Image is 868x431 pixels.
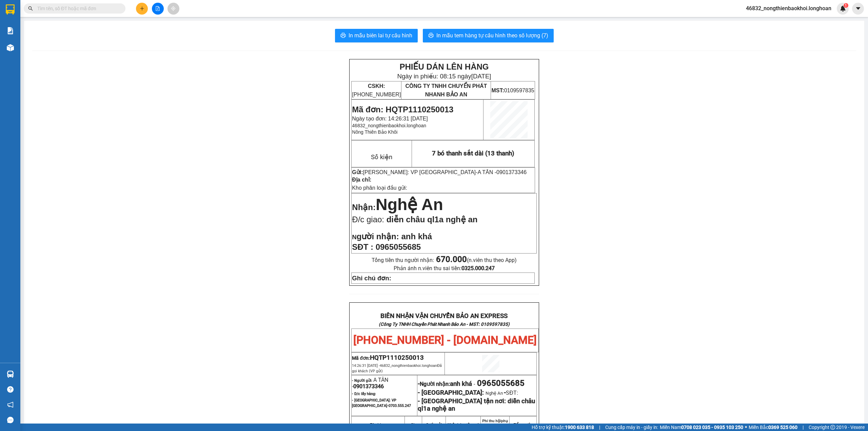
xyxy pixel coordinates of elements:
button: aim [167,3,179,15]
span: - [GEOGRAPHIC_DATA]: [418,389,484,396]
span: 1 [845,3,847,8]
strong: Tên hàng [370,423,386,427]
span: anh khá [450,380,472,388]
span: [PERSON_NAME]: VP [GEOGRAPHIC_DATA] [363,169,476,175]
span: | [803,424,804,431]
strong: 0325.000.247 [461,265,495,271]
span: A TÂN - [477,169,527,175]
strong: Địa chỉ: [352,177,371,183]
span: [PHONE_NUMBER] [352,83,401,97]
span: Người nhận: [420,381,472,387]
button: plus [136,3,148,15]
strong: Ghi chú đơn: [352,275,391,282]
span: In mẫu tem hàng tự cấu hình theo số lượng (7) [436,31,548,40]
strong: CSKH: [368,83,385,89]
span: HQTP1110250013 [370,354,424,361]
span: Phản ánh n.viên thu sai tiền: [394,265,495,271]
strong: Gửi: [352,169,363,175]
span: 46832_nongthienbaokhoi.longhoan [741,4,837,13]
strong: - Người gửi: [352,378,372,383]
strong: - [GEOGRAPHIC_DATA] tận nơi: [418,397,506,405]
span: Hỗ trợ kỹ thuật: [532,424,594,431]
span: caret-down [855,5,861,12]
strong: Nhận/giao tận nơi [448,423,479,427]
span: - [472,381,477,387]
span: Ngày in phiếu: 08:15 ngày [397,73,491,80]
span: (n.viên thu theo App) [436,257,517,263]
span: - [GEOGRAPHIC_DATA]: VP [GEOGRAPHIC_DATA]- [352,398,411,408]
span: ⚪️ [745,426,747,429]
span: Tổng tiền thu người nhận: [372,257,517,263]
span: 0109597835 [491,88,534,93]
span: anh khá [401,232,432,241]
strong: PHIẾU DÁN LÊN HÀNG [399,62,489,71]
span: SĐT: [506,390,518,396]
strong: Phí thu hộ/phụ thu [482,419,508,430]
img: logo-vxr [6,4,15,15]
strong: MST: [491,88,504,93]
span: Cung cấp máy in - giấy in: [605,424,658,431]
span: 0965055685 [376,242,421,251]
strong: 0369 525 060 [768,425,797,430]
img: warehouse-icon [7,44,14,51]
span: Mã đơn: HQTP1110250013 [352,105,453,114]
span: question-circle [7,386,14,393]
strong: SL [411,423,416,427]
span: message [7,417,14,423]
span: Nghệ An [486,391,503,396]
strong: - D/c lấy hàng: [352,392,376,396]
span: 0901373346 [353,383,384,390]
strong: 670.000 [436,255,467,264]
span: aim [171,6,176,11]
span: 7 bó thanh sắt dài (13 thanh) [432,150,514,157]
span: Nghệ An [376,195,443,213]
strong: Tổng cước [514,423,532,427]
strong: - [418,380,472,388]
span: [DATE] [471,73,491,80]
span: 0901373346 [496,169,527,175]
span: Đ/c giao: [352,215,386,224]
span: 46832_nongthienbaokhoi.longhoan [352,123,426,128]
span: 14:26:31 [DATE] - [352,363,442,373]
strong: Cước gửi [426,423,442,427]
span: 0703.555.247 [389,404,411,408]
span: Mã đơn: [352,355,424,361]
span: gười nhận: [357,232,399,241]
span: Ngày tạo đơn: 14:26:31 [DATE] [352,116,428,121]
strong: 0708 023 035 - 0935 103 250 [681,425,743,430]
strong: SĐT : [352,242,373,251]
span: plus [140,6,144,11]
strong: 1900 633 818 [565,425,594,430]
span: | [599,424,600,431]
span: search [28,6,33,11]
span: Miền Nam [660,424,743,431]
span: 46832_nongthienbaokhoi.longhoan [352,363,442,373]
span: [PHONE_NUMBER] - [DOMAIN_NAME] [353,334,537,346]
button: file-add [152,3,164,15]
span: - [504,389,506,396]
input: Tìm tên, số ĐT hoặc mã đơn [37,5,117,12]
span: A TÂN - [352,377,388,390]
span: copyright [830,425,835,430]
sup: 1 [844,3,848,8]
span: 0965055685 [477,378,525,388]
span: printer [428,33,434,39]
span: Nông Thiên Bảo Khôi [352,129,397,135]
span: diễn châu ql1a nghệ an [387,215,478,224]
button: printerIn mẫu biên lai tự cấu hình [335,29,418,42]
span: Nhận: [352,203,376,212]
span: CÔNG TY TNHH CHUYỂN PHÁT NHANH BẢO AN [405,83,487,97]
button: printerIn mẫu tem hàng tự cấu hình theo số lượng (7) [423,29,554,42]
strong: (Công Ty TNHH Chuyển Phát Nhanh Bảo An - MST: 0109597835) [379,322,510,327]
span: Kho phân loại đầu gửi: [352,185,407,191]
button: caret-down [852,3,864,15]
strong: BIÊN NHẬN VẬN CHUYỂN BẢO AN EXPRESS [380,312,508,320]
span: Số kiện [371,153,392,161]
strong: N [352,233,399,241]
img: icon-new-feature [840,5,846,12]
span: - [476,169,527,175]
strong: diễn châu ql1a nghệ an [418,397,535,412]
span: file-add [155,6,160,11]
span: In mẫu biên lai tự cấu hình [349,31,412,40]
img: warehouse-icon [7,371,14,378]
